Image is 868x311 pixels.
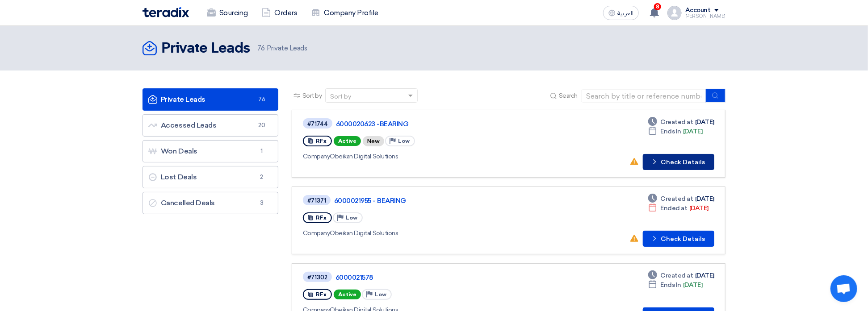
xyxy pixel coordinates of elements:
[661,127,682,136] span: Ends In
[256,121,267,130] span: 20
[581,89,706,103] input: Search by title or reference number
[316,138,327,144] span: RFx
[363,136,384,146] div: New
[643,231,714,247] button: Check Details
[617,10,633,17] span: العربية
[643,154,714,170] button: Check Details
[661,117,693,127] span: Created at
[161,40,250,58] h2: Private Leads
[143,140,278,162] a: Won Deals1
[143,166,278,188] a: Lost Deals2
[654,3,661,10] span: 8
[307,121,328,127] div: #71744
[316,291,327,298] span: RFx
[304,3,386,23] a: Company Profile
[830,275,857,302] div: Open chat
[648,127,703,136] div: [DATE]
[143,114,278,137] a: Accessed Leads20
[303,152,561,161] div: Obeikan Digital Solutions
[603,6,639,20] button: العربية
[256,95,267,104] span: 76
[330,92,351,101] div: Sort by
[375,291,386,298] span: Low
[256,173,267,182] span: 2
[661,271,693,280] span: Created at
[398,138,410,144] span: Low
[648,117,714,127] div: [DATE]
[336,120,559,128] a: 6000020623 -BEARING
[648,280,703,290] div: [DATE]
[334,290,361,299] span: Active
[685,14,725,19] div: [PERSON_NAME]
[255,3,304,23] a: Orders
[257,43,307,54] span: Private Leads
[346,215,357,221] span: Low
[648,271,714,280] div: [DATE]
[316,215,327,221] span: RFx
[661,203,688,213] span: Ended at
[200,3,255,23] a: Sourcing
[143,7,189,17] img: Teradix logo
[257,44,265,52] span: 76
[685,7,711,14] div: Account
[667,6,682,20] img: profile_test.png
[334,197,558,205] a: 6000021955 - BEARING
[143,88,278,111] a: Private Leads76
[335,274,559,282] a: 6000021578
[559,91,578,100] span: Search
[648,203,709,213] div: [DATE]
[334,136,361,146] span: Active
[256,147,267,156] span: 1
[661,194,693,203] span: Created at
[256,199,267,207] span: 3
[307,274,327,280] div: #71302
[303,228,559,238] div: Obeikan Digital Solutions
[302,91,322,100] span: Sort by
[648,194,714,203] div: [DATE]
[143,192,278,214] a: Cancelled Deals3
[303,153,330,160] span: Company
[303,229,330,237] span: Company
[661,280,682,290] span: Ends In
[307,198,326,203] div: #71371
